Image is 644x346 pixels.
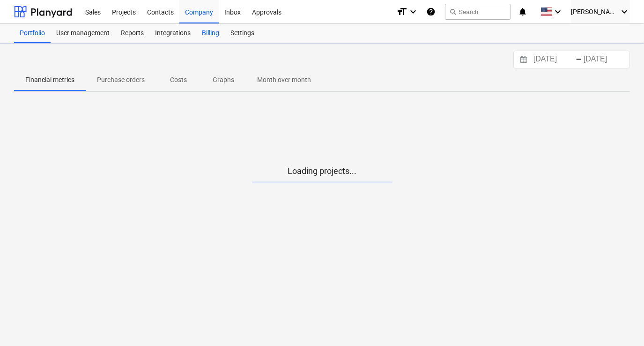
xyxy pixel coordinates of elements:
a: Billing [196,24,225,43]
input: Start Date [532,53,579,66]
i: keyboard_arrow_down [619,6,630,17]
input: End Date [582,53,629,66]
iframe: Chat Widget [597,301,644,346]
i: keyboard_arrow_down [407,6,419,17]
button: Interact with the calendar and add the check-in date for your trip. [516,54,532,65]
a: Reports [115,24,149,43]
p: Purchase orders [97,75,145,85]
a: Integrations [149,24,196,43]
i: Knowledge base [426,6,436,17]
button: Search [445,4,511,20]
p: Graphs [212,75,235,85]
span: search [449,8,457,15]
i: notifications [518,6,527,17]
a: Settings [225,24,260,43]
i: keyboard_arrow_down [552,6,563,17]
i: format_size [396,6,407,17]
p: Loading projects... [252,165,392,177]
div: - [576,57,582,62]
a: User management [51,24,115,43]
p: Costs [167,75,190,85]
p: Month over month [257,75,311,85]
span: [PERSON_NAME] [571,8,618,15]
p: Financial metrics [25,75,74,85]
a: Portfolio [14,24,51,43]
